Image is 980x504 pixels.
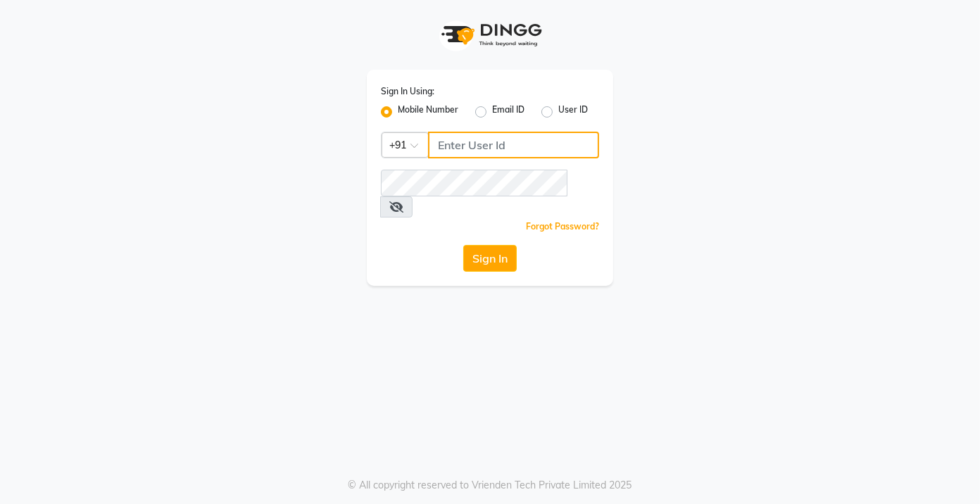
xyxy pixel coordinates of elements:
[558,103,588,120] label: User ID
[398,103,458,120] label: Mobile Number
[526,221,599,232] a: Forgot Password?
[434,14,546,56] img: logo1.svg
[428,132,599,158] input: Username
[492,103,524,120] label: Email ID
[381,85,434,98] label: Sign In Using:
[381,170,567,196] input: Username
[463,245,517,272] button: Sign In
